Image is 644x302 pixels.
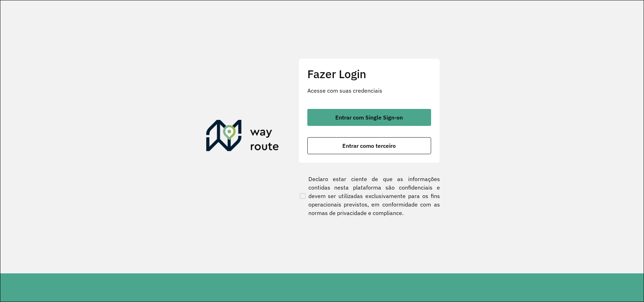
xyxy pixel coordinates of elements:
p: Acesse com suas credenciais [307,86,431,95]
label: Declaro estar ciente de que as informações contidas nesta plataforma são confidenciais e devem se... [298,175,440,217]
button: button [307,109,431,126]
h2: Fazer Login [307,67,431,81]
span: Entrar com Single Sign-on [335,115,403,120]
img: Roteirizador AmbevTech [206,120,279,154]
button: button [307,137,431,154]
span: Entrar como terceiro [342,143,396,149]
